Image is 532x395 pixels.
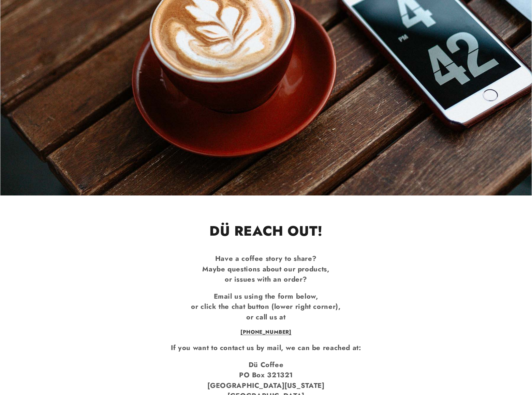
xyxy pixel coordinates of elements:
h1: DÜ REACH OUT! [136,222,396,240]
p: If you want to contact us by mail, we can be reached at: [168,343,364,353]
a: [PHONE_NUMBER] [240,328,291,336]
p: Email us using the form below, or click the chat button (lower right corner), or call us at [168,291,364,322]
div: or issues with an order? [168,274,364,284]
div: Have a coffee story to share? [168,253,364,264]
div: Maybe questions about our products, [168,264,364,274]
